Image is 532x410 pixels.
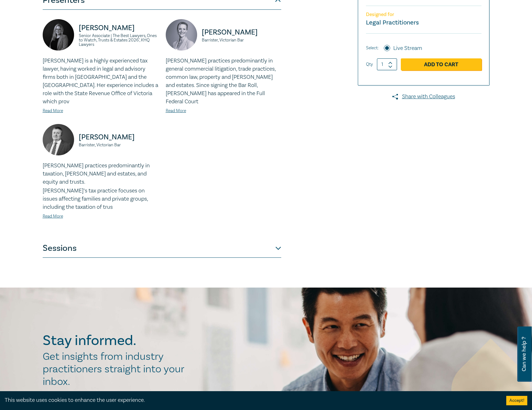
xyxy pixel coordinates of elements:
small: Senior Associate | The Best Lawyers, Ones to Watch, Trusts & Estates 2026’, KHQ Lawyers [79,34,158,47]
label: Live Stream [393,44,422,52]
p: [PERSON_NAME] is a highly experienced tax lawyer, having worked in legal and advisory firms both ... [43,57,158,106]
p: [PERSON_NAME] practices predominantly in general commercial litigation, trade practices, common l... [166,57,281,106]
a: Add to Cart [401,58,481,70]
h2: Stay informed. [43,332,191,349]
h2: Get insights from industry practitioners straight into your inbox. [43,350,191,388]
a: Read More [166,108,186,114]
small: Legal Practitioners [366,19,419,27]
p: [PERSON_NAME] [79,132,158,142]
span: Select: [366,45,379,51]
a: Read More [43,213,63,219]
img: https://s3.ap-southeast-2.amazonaws.com/leo-cussen-store-production-content/Contacts/Laura%20Huss... [43,19,74,51]
p: [PERSON_NAME] [202,27,281,37]
input: 1 [377,58,397,70]
button: Sessions [43,239,281,258]
p: [PERSON_NAME] [79,23,158,33]
p: Designed for [366,12,481,18]
p: [PERSON_NAME] practices predominantly in taxation, [PERSON_NAME] and estates, and equity and trusts. [43,162,158,186]
span: Can we help ? [521,330,527,378]
small: Barrister, Victorian Bar [79,143,158,147]
button: Accept cookies [506,396,527,405]
img: https://s3.ap-southeast-2.amazonaws.com/leo-cussen-store-production-content/Contacts/Adam%20Craig... [43,124,74,155]
a: Share with Colleagues [358,93,490,101]
p: [PERSON_NAME]’s tax practice focuses on issues affecting families and private groups, including t... [43,187,158,211]
label: Qty [366,61,373,68]
small: Barrister, Victorian Bar [202,38,281,42]
a: Read More [43,108,63,114]
div: This website uses cookies to enhance the user experience. [5,396,497,404]
img: https://s3.ap-southeast-2.amazonaws.com/leo-cussen-store-production-content/Contacts/Tamara%20Qui... [166,19,197,51]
